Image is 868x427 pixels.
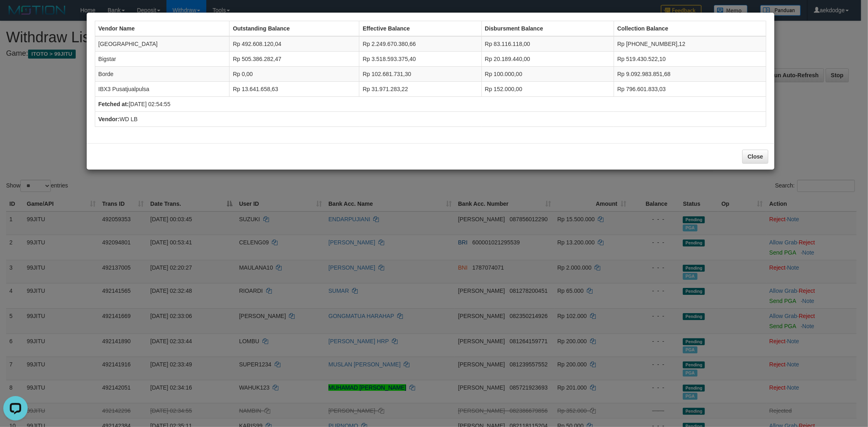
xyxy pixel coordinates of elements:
td: Rp 13.641.658,63 [230,82,359,97]
td: Rp 796.601.833,03 [614,82,766,97]
td: WD LB [95,112,766,127]
td: IBX3 Pusatjualpulsa [95,82,230,97]
td: Rp 83.116.118,00 [481,36,614,52]
td: Bigstar [95,52,230,67]
td: Rp 505.386.282,47 [230,52,359,67]
td: Rp 102.681.731,30 [359,67,481,82]
button: Open LiveChat chat widget [3,3,28,28]
b: Fetched at: [98,101,129,107]
td: Borde [95,67,230,82]
th: Vendor Name [95,21,230,37]
td: Rp 519.430.522,10 [614,52,766,67]
td: Rp 0,00 [230,67,359,82]
td: [GEOGRAPHIC_DATA] [95,36,230,52]
td: Rp 2.249.670.380,66 [359,36,481,52]
td: [DATE] 02:54:55 [95,97,766,112]
td: Rp 100.000,00 [481,67,614,82]
th: Collection Balance [614,21,766,37]
th: Outstanding Balance [230,21,359,37]
td: Rp 9.092.983.851,68 [614,67,766,82]
th: Effective Balance [359,21,481,37]
button: Close [742,150,768,163]
td: Rp 492.608.120,04 [230,36,359,52]
td: Rp 20.189.440,00 [481,52,614,67]
b: Vendor: [98,116,120,122]
td: Rp [PHONE_NUMBER],12 [614,36,766,52]
td: Rp 3.518.593.375,40 [359,52,481,67]
td: Rp 31.971.283,22 [359,82,481,97]
td: Rp 152.000,00 [481,82,614,97]
th: Disbursment Balance [481,21,614,37]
